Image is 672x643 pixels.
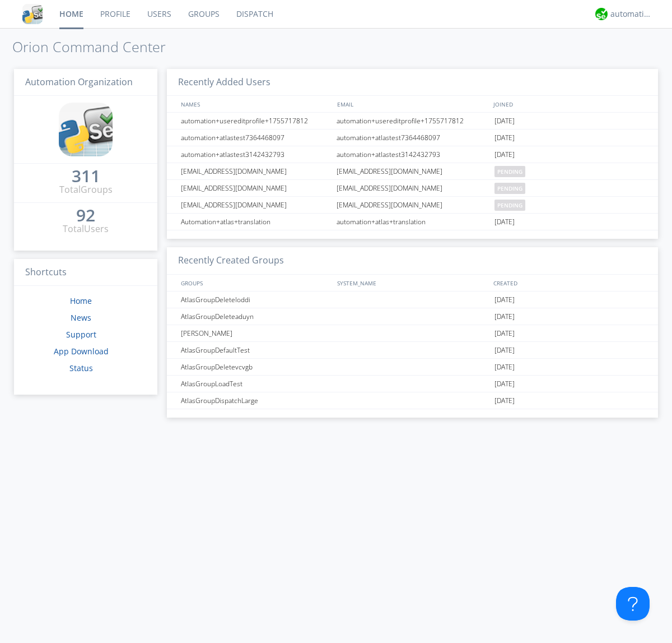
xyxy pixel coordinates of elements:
[178,325,333,341] div: [PERSON_NAME]
[54,346,109,357] a: App Download
[178,96,332,112] div: NAMES
[178,392,333,409] div: AtlasGroupDispatchLarge
[167,129,658,146] a: automation+atlastest7364468097automation+atlastest7364468097[DATE]
[59,183,113,196] div: Total Groups
[14,259,157,286] h3: Shortcuts
[72,170,100,183] a: 311
[63,223,109,235] div: Total Users
[69,363,93,373] a: Status
[334,129,492,146] div: automation+atlastest7364468097
[22,4,43,24] img: cddb5a64eb264b2086981ab96f4c1ba7
[167,113,658,129] a: automation+usereditprofile+1755717812automation+usereditprofile+1755717812[DATE]
[167,214,658,230] a: Automation+atlas+translationautomation+atlas+translation[DATE]
[71,312,91,323] a: News
[178,359,333,375] div: AtlasGroupDeletevcvgb
[178,113,333,129] div: automation+usereditprofile+1755717812
[334,96,491,112] div: EMAIL
[494,359,515,376] span: [DATE]
[167,247,658,275] h3: Recently Created Groups
[494,214,515,230] span: [DATE]
[167,376,658,392] a: AtlasGroupLoadTest[DATE]
[595,8,608,20] img: d2d01cd9b4174d08988066c6d424eccd
[494,200,525,211] span: pending
[167,69,658,96] h3: Recently Added Users
[167,197,658,214] a: [EMAIL_ADDRESS][DOMAIN_NAME][EMAIL_ADDRESS][DOMAIN_NAME]pending
[494,392,515,409] span: [DATE]
[334,113,492,129] div: automation+usereditprofile+1755717812
[494,308,515,325] span: [DATE]
[178,376,333,392] div: AtlasGroupLoadTest
[494,146,515,163] span: [DATE]
[494,376,515,392] span: [DATE]
[70,295,92,306] a: Home
[178,163,333,179] div: [EMAIL_ADDRESS][DOMAIN_NAME]
[494,129,515,146] span: [DATE]
[167,180,658,197] a: [EMAIL_ADDRESS][DOMAIN_NAME][EMAIL_ADDRESS][DOMAIN_NAME]pending
[167,359,658,376] a: AtlasGroupDeletevcvgb[DATE]
[494,166,525,177] span: pending
[167,325,658,342] a: [PERSON_NAME][DATE]
[334,180,492,196] div: [EMAIL_ADDRESS][DOMAIN_NAME]
[178,214,333,230] div: Automation+atlas+translation
[494,325,515,342] span: [DATE]
[167,392,658,409] a: AtlasGroupDispatchLarge[DATE]
[167,146,658,163] a: automation+atlastest3142432793automation+atlastest3142432793[DATE]
[178,292,333,308] div: AtlasGroupDeleteloddi
[334,275,491,291] div: SYSTEM_NAME
[334,197,492,213] div: [EMAIL_ADDRESS][DOMAIN_NAME]
[76,210,95,221] div: 92
[178,308,333,325] div: AtlasGroupDeleteaduyn
[491,275,647,291] div: CREATED
[616,587,650,621] iframe: Toggle Customer Support
[59,103,113,156] img: cddb5a64eb264b2086981ab96f4c1ba7
[494,183,525,194] span: pending
[76,210,95,223] a: 92
[178,342,333,358] div: AtlasGroupDefaultTest
[494,292,515,308] span: [DATE]
[178,129,333,146] div: automation+atlastest7364468097
[25,76,133,88] span: Automation Organization
[167,308,658,325] a: AtlasGroupDeleteaduyn[DATE]
[167,292,658,308] a: AtlasGroupDeleteloddi[DATE]
[167,342,658,359] a: AtlasGroupDefaultTest[DATE]
[178,146,333,163] div: automation+atlastest3142432793
[178,180,333,196] div: [EMAIL_ADDRESS][DOMAIN_NAME]
[167,163,658,180] a: [EMAIL_ADDRESS][DOMAIN_NAME][EMAIL_ADDRESS][DOMAIN_NAME]pending
[178,275,332,291] div: GROUPS
[334,214,492,230] div: automation+atlas+translation
[610,8,652,20] div: automation+atlas
[494,342,515,359] span: [DATE]
[66,329,96,340] a: Support
[334,163,492,179] div: [EMAIL_ADDRESS][DOMAIN_NAME]
[494,113,515,129] span: [DATE]
[72,170,100,182] div: 311
[178,197,333,213] div: [EMAIL_ADDRESS][DOMAIN_NAME]
[491,96,647,112] div: JOINED
[334,146,492,163] div: automation+atlastest3142432793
